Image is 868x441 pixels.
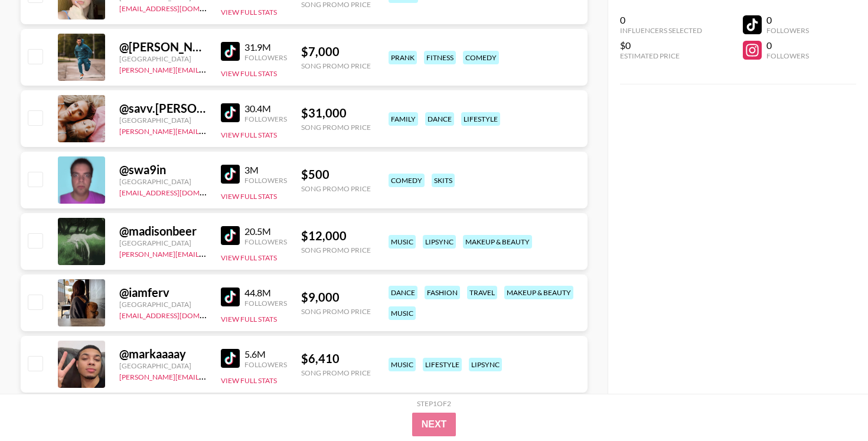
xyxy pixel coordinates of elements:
div: 0 [766,40,809,51]
a: [PERSON_NAME][EMAIL_ADDRESS][DOMAIN_NAME] [119,125,294,136]
div: [GEOGRAPHIC_DATA] [119,239,207,247]
div: Followers [766,51,809,60]
img: TikTok [221,42,240,61]
a: [PERSON_NAME][EMAIL_ADDRESS][DOMAIN_NAME] [119,247,294,259]
div: $ 12,000 [301,228,371,243]
img: TikTok [221,288,240,306]
div: Song Promo Price [301,246,371,254]
button: View Full Stats [221,69,277,78]
button: View Full Stats [221,192,277,201]
div: music [389,358,416,371]
div: lifestyle [423,358,462,371]
div: music [389,235,416,249]
div: fashion [425,286,460,299]
div: lifestyle [461,112,500,126]
div: lipsync [469,358,502,371]
button: View Full Stats [221,376,277,385]
div: fitness [424,51,456,64]
div: skits [432,174,455,187]
div: 31.9M [244,41,287,53]
button: View Full Stats [221,8,277,17]
div: makeup & beauty [463,235,532,249]
div: $ 500 [301,167,371,182]
div: 30.4M [244,103,287,115]
div: travel [467,286,497,299]
button: View Full Stats [221,253,277,262]
div: [GEOGRAPHIC_DATA] [119,300,207,309]
div: $ 6,410 [301,351,371,366]
div: comedy [463,51,499,64]
div: Followers [244,53,287,62]
img: TikTok [221,226,240,245]
div: Step 1 of 2 [417,399,451,408]
a: [EMAIL_ADDRESS][DOMAIN_NAME] [119,309,238,320]
button: View Full Stats [221,130,277,139]
div: $ 9,000 [301,290,371,305]
div: @ madisonbeer [119,224,207,239]
button: View Full Stats [221,315,277,324]
div: [GEOGRAPHIC_DATA] [119,361,207,370]
div: @ [PERSON_NAME].[PERSON_NAME] [119,40,207,54]
a: [PERSON_NAME][EMAIL_ADDRESS][DOMAIN_NAME] [119,63,294,74]
div: $0 [620,40,702,51]
div: 20.5M [244,226,287,237]
div: Followers [244,176,287,185]
div: Influencers Selected [620,26,702,35]
div: 44.8M [244,287,287,299]
button: Next [412,413,456,436]
div: @ swa9in [119,162,207,177]
a: [PERSON_NAME][EMAIL_ADDRESS][DOMAIN_NAME] [119,370,294,381]
div: @ savv.[PERSON_NAME] [119,101,207,116]
div: Followers [766,26,809,35]
div: Followers [244,237,287,246]
div: Song Promo Price [301,368,371,377]
a: [EMAIL_ADDRESS][DOMAIN_NAME] [119,186,238,197]
div: Followers [244,299,287,308]
div: @ iamferv [119,285,207,300]
div: Song Promo Price [301,307,371,316]
div: [GEOGRAPHIC_DATA] [119,177,207,186]
div: Followers [244,115,287,123]
img: TikTok [221,103,240,122]
div: lipsync [423,235,456,249]
img: TikTok [221,165,240,184]
div: [GEOGRAPHIC_DATA] [119,54,207,63]
img: TikTok [221,349,240,368]
div: Estimated Price [620,51,702,60]
a: [EMAIL_ADDRESS][DOMAIN_NAME] [119,2,238,13]
div: [GEOGRAPHIC_DATA] [119,116,207,125]
div: music [389,306,416,320]
iframe: Drift Widget Chat Controller [809,382,854,427]
div: @ markaaaay [119,347,207,361]
div: makeup & beauty [504,286,573,299]
div: 0 [766,14,809,26]
div: dance [389,286,417,299]
div: $ 7,000 [301,44,371,59]
div: 5.6M [244,348,287,360]
div: Song Promo Price [301,61,371,70]
div: Followers [244,360,287,369]
div: prank [389,51,417,64]
div: comedy [389,174,425,187]
div: $ 31,000 [301,106,371,120]
div: dance [425,112,454,126]
div: 3M [244,164,287,176]
div: 0 [620,14,702,26]
div: family [389,112,418,126]
div: Song Promo Price [301,123,371,132]
div: Song Promo Price [301,184,371,193]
